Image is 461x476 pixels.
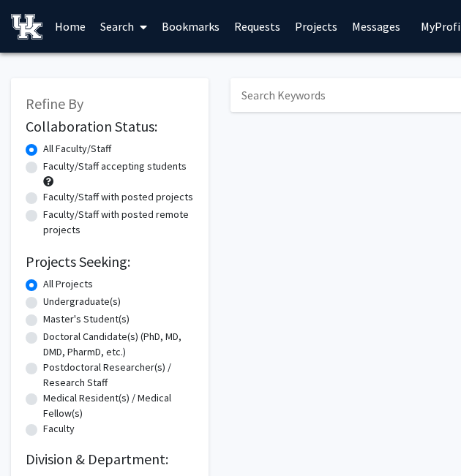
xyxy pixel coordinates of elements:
label: Faculty/Staff with posted remote projects [43,207,194,238]
h2: Collaboration Status: [26,118,194,135]
h2: Division & Department: [26,450,194,468]
a: Bookmarks [154,1,227,52]
label: Doctoral Candidate(s) (PhD, MD, DMD, PharmD, etc.) [43,329,194,360]
span: Refine By [26,94,83,113]
a: Home [48,1,93,52]
label: All Faculty/Staff [43,141,111,156]
a: Projects [288,1,345,52]
a: Requests [227,1,288,52]
label: All Projects [43,276,93,292]
h2: Projects Seeking: [26,253,194,271]
label: Postdoctoral Researcher(s) / Research Staff [43,360,194,390]
iframe: Chat [399,410,450,465]
label: Faculty/Staff with posted projects [43,189,193,205]
a: Messages [345,1,408,52]
label: Faculty [43,421,75,437]
label: Faculty/Staff accepting students [43,159,187,174]
label: Medical Resident(s) / Medical Fellow(s) [43,390,194,421]
img: University of Kentucky Logo [11,14,42,39]
a: Search [93,1,154,52]
label: Master's Student(s) [43,311,130,327]
label: Undergraduate(s) [43,294,121,309]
